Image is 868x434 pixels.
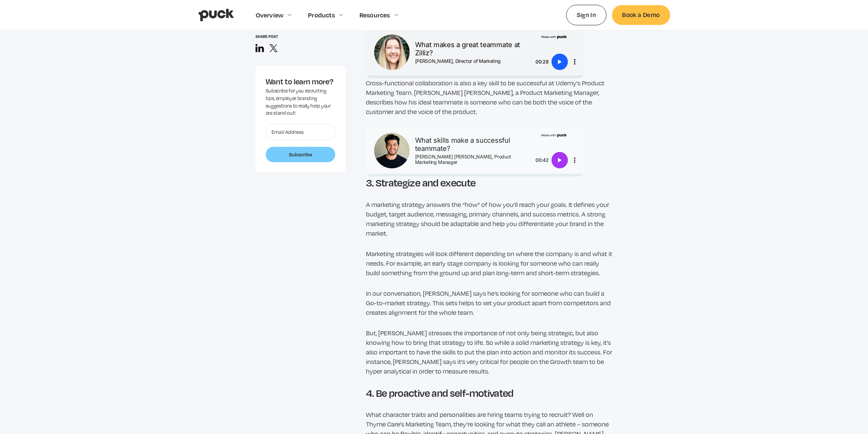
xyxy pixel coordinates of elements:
div: Products [308,11,335,19]
h2: 3. Strategize and execute [366,177,613,188]
div: Want to learn more? [266,76,335,87]
img: Emily Kurze headshot [374,34,410,70]
div: Share post [255,34,345,39]
div: What makes a great teammate at Zilliz? [415,41,527,57]
input: Email Address [266,124,335,140]
div: [PERSON_NAME] [PERSON_NAME], Product Marketing Manager [415,154,527,166]
div: What skills make a successful teammate? [415,136,527,153]
button: Play [551,54,568,70]
button: More options [571,58,579,66]
a: Sign In [566,5,607,25]
img: Made with Puck [541,133,567,137]
h2: 4. Be proactive and self-motivated [366,387,613,399]
div: Subscribe for you recruiting tips, employer branding suggestions to really help your ora stand out! [266,87,335,117]
button: More options [571,156,579,164]
div: 00:42 [530,156,549,164]
a: Book a Demo [612,5,670,25]
img: Made with Puck [541,34,567,39]
p: In our conversation, [PERSON_NAME] says he’s looking for someone who can build a Go-to-market str... [366,289,613,317]
button: Play [551,152,568,168]
img: Will Lopez Flores headshot [374,133,410,168]
p: But, [PERSON_NAME] stresses the importance of not only being strategic, but also knowing how to b... [366,328,613,376]
p: Cross-functional collaboration is also a key skill to be successful at Udemy’s Product Marketing ... [366,78,613,116]
div: 00:28 [530,58,549,66]
form: Want to learn more? [266,124,335,163]
p: Marketing strategies will look different depending on where the company is and what it needs. For... [366,249,613,278]
div: Overview [256,11,284,19]
div: [PERSON_NAME], Director of Marketing [415,58,527,64]
div: Resources [359,11,390,19]
p: A marketing strategy answers the “how” of how you’ll reach your goals. It defines your budget, ta... [366,200,613,238]
input: Subscribe [266,147,335,163]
